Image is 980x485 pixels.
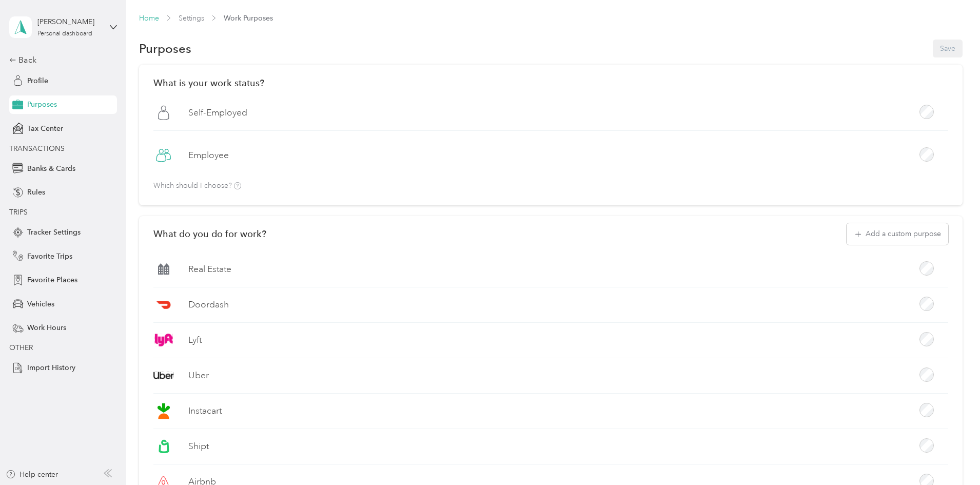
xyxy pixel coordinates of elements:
[27,99,57,110] span: Purposes
[9,343,33,352] span: OTHER
[6,469,58,480] button: Help center
[923,428,980,485] iframe: Everlance-gr Chat Button Frame
[27,299,54,309] span: Vehicles
[37,31,92,37] div: Personal dashboard
[188,149,229,162] label: Employee
[188,263,231,276] label: Real Estate
[9,144,65,153] span: TRANSACTIONS
[139,14,159,23] a: Home
[188,369,209,382] label: Uber
[27,322,66,333] span: Work Hours
[27,251,72,262] span: Favorite Trips
[188,404,222,417] label: Instacart
[37,16,102,27] div: [PERSON_NAME]
[224,13,273,24] span: Work Purposes
[188,298,229,311] label: Doordash
[139,43,191,54] h1: Purposes
[9,208,28,217] span: TRIPS
[27,187,45,198] span: Rules
[188,334,202,346] label: Lyft
[188,440,209,453] label: Shipt
[27,163,75,174] span: Banks & Cards
[847,223,948,245] button: Add a custom purpose
[153,182,241,190] p: Which should I choose?
[153,228,266,239] h2: What do you do for work?
[27,75,48,86] span: Profile
[153,77,948,88] h2: What is your work status?
[27,123,63,134] span: Tax Center
[9,54,112,66] div: Back
[179,14,204,23] a: Settings
[27,227,81,238] span: Tracker Settings
[27,362,75,373] span: Import History
[188,106,247,119] label: Self-Employed
[27,275,77,285] span: Favorite Places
